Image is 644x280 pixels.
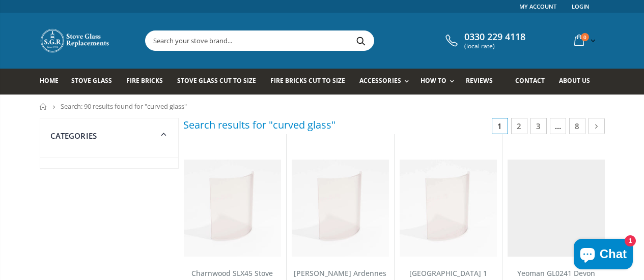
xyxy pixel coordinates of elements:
[400,160,497,257] img: Charnwood Cove 1 Stove Glass - 255mm x 232mm (Curved)
[550,118,566,134] span: …
[464,43,525,50] span: (local rate)
[350,31,373,50] button: Search
[61,102,187,111] span: Search: 90 results found for "curved glass"
[40,103,47,110] a: Home
[571,239,636,272] inbox-online-store-chat: Shopify online store chat
[270,69,353,95] a: Fire Bricks Cut To Size
[40,69,66,95] a: Home
[492,118,508,134] span: 1
[177,76,256,85] span: Stove Glass Cut To Size
[559,69,598,95] a: About us
[146,31,488,50] input: Search your stove brand...
[530,118,547,134] a: 3
[511,118,527,134] a: 2
[464,32,525,43] span: 0330 229 4118
[270,76,345,85] span: Fire Bricks Cut To Size
[515,76,545,85] span: Contact
[359,69,413,95] a: Accessories
[40,76,59,85] span: Home
[581,33,589,41] span: 0
[126,76,163,85] span: Fire Bricks
[50,131,97,141] span: Categories
[466,69,500,95] a: Reviews
[569,118,585,134] a: 8
[515,69,552,95] a: Contact
[421,69,459,95] a: How To
[292,160,389,257] img: Franco Belge Ardennes curved stove glass
[359,76,401,85] span: Accessories
[559,76,590,85] span: About us
[177,69,264,95] a: Stove Glass Cut To Size
[183,118,335,132] h3: Search results for "curved glass"
[126,69,171,95] a: Fire Bricks
[421,76,446,85] span: How To
[40,28,111,53] img: Stove Glass Replacement
[570,30,598,50] a: 0
[466,76,493,85] span: Reviews
[184,160,281,257] img: Charnwood SLX45 Stove Glass
[71,76,112,85] span: Stove Glass
[71,69,120,95] a: Stove Glass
